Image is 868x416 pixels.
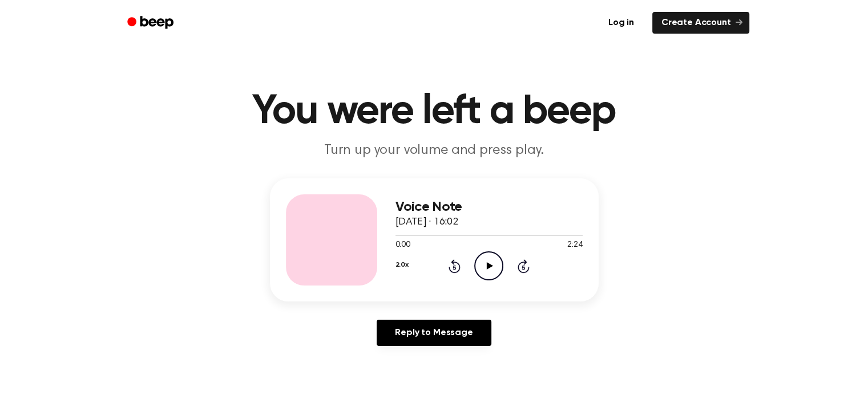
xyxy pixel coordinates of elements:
span: 2:24 [567,239,582,251]
a: Log in [597,10,645,36]
span: [DATE] · 16:02 [395,217,458,227]
a: Reply to Message [377,320,491,346]
button: 2.0x [395,255,409,275]
a: Beep [119,12,184,34]
span: 0:00 [395,239,410,251]
a: Create Account [652,12,749,34]
p: Turn up your volume and press play. [215,141,653,160]
h1: You were left a beep [142,91,726,132]
h3: Voice Note [395,199,583,215]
